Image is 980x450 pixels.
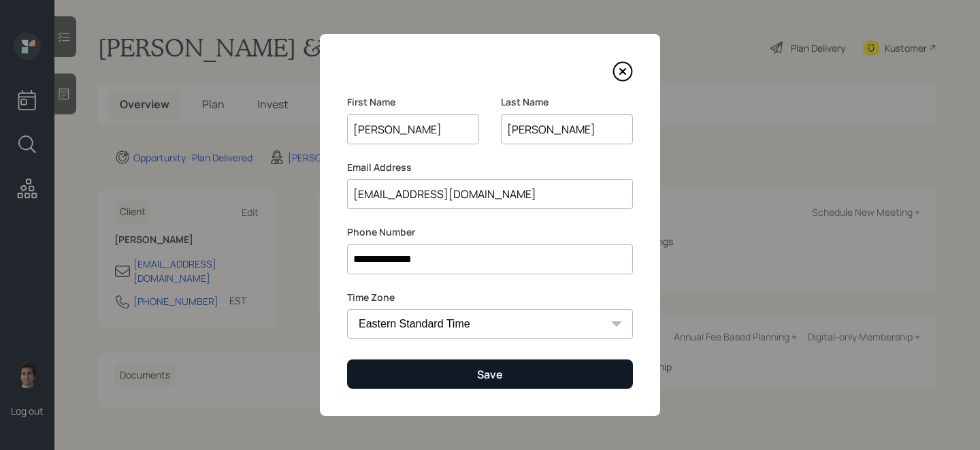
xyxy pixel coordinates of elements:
label: First Name [347,95,479,109]
div: Save [477,367,503,382]
label: Phone Number [347,225,633,239]
button: Save [347,359,633,389]
label: Email Address [347,161,633,174]
label: Last Name [501,95,633,109]
label: Time Zone [347,291,633,304]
